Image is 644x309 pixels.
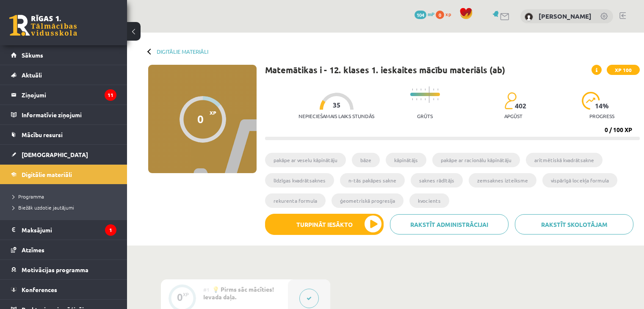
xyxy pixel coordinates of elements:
a: [PERSON_NAME] [539,12,591,20]
div: 0 [177,293,183,301]
span: Atzīmes [22,246,44,254]
img: icon-progress-161ccf0a02000e728c5f80fcf4c31c7af3da0e1684b2b1d7c360e028c24a22f1.svg [582,92,600,110]
a: 0 xp [436,11,455,17]
span: mP [428,11,434,17]
li: kvocients [409,193,449,208]
img: icon-short-line-57e1e144782c952c97e751825c79c345078a6d821885a25fce030b3d8c18986b.svg [437,98,438,100]
a: Atzīmes [11,240,116,259]
legend: Maksājumi [22,220,116,240]
span: 402 [515,102,526,110]
span: 104 [415,11,426,19]
span: Mācību resursi [22,131,63,138]
a: Konferences [11,280,116,299]
span: Programma [13,193,44,200]
li: n-tās pakāpes sakne [340,173,405,188]
a: Mācību resursi [11,125,116,144]
span: 14 % [595,102,609,110]
span: Biežāk uzdotie jautājumi [13,204,74,211]
li: vispārīgā locekļa formula [542,173,617,188]
li: līdzīgas kvadrātsaknes [265,173,334,188]
a: Maksājumi1 [11,220,116,240]
p: Nepieciešamais laiks stundās [299,113,374,119]
a: Aktuāli [11,65,116,85]
span: XP [210,110,216,116]
span: Sākums [22,51,43,59]
p: progress [589,113,614,119]
li: saknes rādītājs [411,173,463,188]
img: icon-short-line-57e1e144782c952c97e751825c79c345078a6d821885a25fce030b3d8c18986b.svg [416,88,417,91]
i: 11 [105,89,116,101]
legend: Informatīvie ziņojumi [22,105,116,124]
a: Programma [13,193,119,200]
span: Digitālie materiāli [22,171,72,178]
legend: Ziņojumi [22,85,116,105]
a: Digitālie materiāli [11,165,116,184]
p: Grūts [417,113,433,119]
span: [DEMOGRAPHIC_DATA] [22,151,88,158]
img: icon-long-line-d9ea69661e0d244f92f715978eff75569469978d946b2353a9bb055b3ed8787d.svg [429,86,430,103]
img: students-c634bb4e5e11cddfef0936a35e636f08e4e9abd3cc4e673bd6f9a4125e45ecb1.svg [504,92,517,110]
i: 1 [105,224,116,236]
a: Sākums [11,45,116,65]
span: Konferences [22,286,57,293]
a: Motivācijas programma [11,260,116,279]
a: [DEMOGRAPHIC_DATA] [11,145,116,164]
span: Motivācijas programma [22,266,88,273]
div: XP [183,292,189,297]
a: Biežāk uzdotie jautājumi [13,204,119,211]
div: 0 [197,113,204,125]
li: kāpinātājs [386,153,426,167]
a: Informatīvie ziņojumi [11,105,116,124]
li: pakāpe ar racionālu kāpinātāju [432,153,520,167]
a: Digitālie materiāli [157,48,208,55]
img: icon-short-line-57e1e144782c952c97e751825c79c345078a6d821885a25fce030b3d8c18986b.svg [433,88,434,91]
li: aritmētiskā kvadrātsakne [526,153,603,167]
img: icon-short-line-57e1e144782c952c97e751825c79c345078a6d821885a25fce030b3d8c18986b.svg [425,88,426,91]
img: Anna Gulbe [525,13,533,21]
a: Ziņojumi11 [11,85,116,105]
img: icon-short-line-57e1e144782c952c97e751825c79c345078a6d821885a25fce030b3d8c18986b.svg [420,98,421,100]
a: Rīgas 1. Tālmācības vidusskola [9,15,77,36]
span: XP 100 [607,65,640,75]
img: icon-short-line-57e1e144782c952c97e751825c79c345078a6d821885a25fce030b3d8c18986b.svg [425,98,426,100]
img: icon-short-line-57e1e144782c952c97e751825c79c345078a6d821885a25fce030b3d8c18986b.svg [412,98,413,100]
li: ģeometriskā progresija [332,193,404,208]
span: 💡 Pirms sāc mācīties! Ievada daļa. [203,285,274,301]
span: #1 [203,286,210,293]
span: 0 [436,11,444,19]
li: pakāpe ar veselu kāpinātāju [265,153,346,167]
img: icon-short-line-57e1e144782c952c97e751825c79c345078a6d821885a25fce030b3d8c18986b.svg [437,88,438,91]
a: Rakstīt skolotājam [515,214,633,235]
img: icon-short-line-57e1e144782c952c97e751825c79c345078a6d821885a25fce030b3d8c18986b.svg [416,98,417,100]
img: icon-short-line-57e1e144782c952c97e751825c79c345078a6d821885a25fce030b3d8c18986b.svg [433,98,434,100]
button: Turpināt iesākto [265,214,384,235]
img: icon-short-line-57e1e144782c952c97e751825c79c345078a6d821885a25fce030b3d8c18986b.svg [420,88,421,91]
li: rekurenta formula [265,193,326,208]
a: Rakstīt administrācijai [390,214,509,235]
h1: Matemātikas i - 12. klases 1. ieskaites mācību materiāls (ab) [265,65,505,75]
li: bāze [352,153,380,167]
p: apgūst [504,113,522,119]
li: zemsaknes izteiksme [469,173,536,188]
span: Aktuāli [22,71,42,79]
span: xp [445,11,451,17]
a: 104 mP [415,11,434,17]
img: icon-short-line-57e1e144782c952c97e751825c79c345078a6d821885a25fce030b3d8c18986b.svg [412,88,413,91]
span: 35 [333,101,340,109]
